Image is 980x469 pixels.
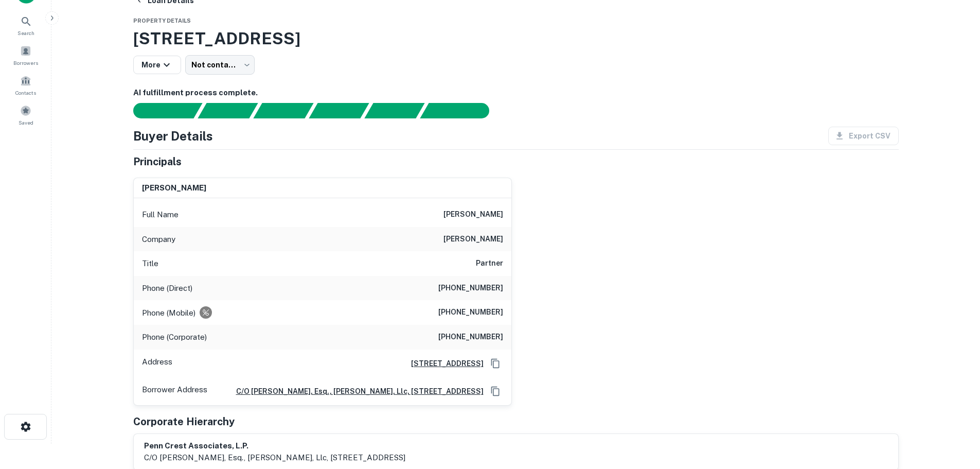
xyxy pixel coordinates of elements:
[121,103,198,118] div: Sending borrower request to AI...
[144,451,405,464] p: c/o [PERSON_NAME], esq., [PERSON_NAME], llc, [STREET_ADDRESS]
[200,306,212,319] div: Requests to not be contacted at this number
[144,440,405,452] h6: penn crest associates, l.p.
[185,55,255,75] div: Not contacted
[3,71,48,99] a: Contacts
[403,358,484,369] a: [STREET_ADDRESS]
[3,101,48,129] a: Saved
[133,56,181,74] button: More
[133,18,191,24] span: Property Details
[142,233,175,246] p: Company
[443,233,503,246] h6: [PERSON_NAME]
[443,209,503,221] h6: [PERSON_NAME]
[3,11,48,39] a: Search
[420,103,502,118] div: AI fulfillment process complete.
[15,89,36,97] span: Contacts
[364,103,424,118] div: Principals found, still searching for contact information. This may take time...
[929,387,980,436] iframe: Chat Widget
[476,257,503,270] h6: Partner
[309,103,369,118] div: Principals found, AI now looking for contact information...
[488,384,503,399] button: Copy Address
[438,282,503,294] h6: [PHONE_NUMBER]
[3,41,48,69] a: Borrowers
[142,331,207,343] p: Phone (Corporate)
[133,87,899,99] h6: AI fulfillment process complete.
[198,103,258,118] div: Your request is received and processing...
[142,384,207,399] p: Borrower Address
[438,306,503,319] h6: [PHONE_NUMBER]
[19,118,33,127] span: Saved
[253,103,313,118] div: Documents found, AI parsing details...
[133,414,235,429] h5: Corporate Hierarchy
[488,356,503,371] button: Copy Address
[133,127,213,145] h4: Buyer Details
[133,154,182,169] h5: Principals
[133,26,899,51] h3: [STREET_ADDRESS]
[142,182,206,194] h6: [PERSON_NAME]
[17,29,34,37] span: Search
[142,257,158,270] p: Title
[13,59,38,67] span: Borrowers
[438,331,503,343] h6: [PHONE_NUMBER]
[142,282,192,294] p: Phone (Direct)
[142,307,195,319] p: Phone (Mobile)
[142,209,179,221] p: Full Name
[228,386,484,397] a: c/o [PERSON_NAME], esq., [PERSON_NAME], llc, [STREET_ADDRESS]
[142,356,172,371] p: Address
